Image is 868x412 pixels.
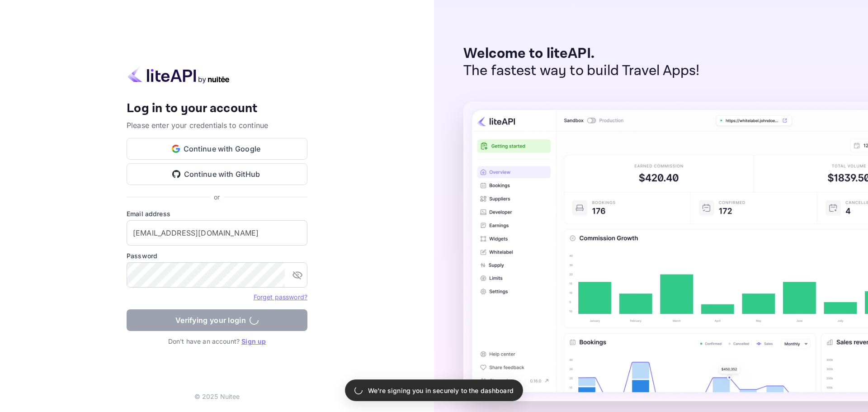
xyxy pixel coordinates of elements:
[127,138,307,160] button: Continue with Google
[254,292,307,301] a: Forget password?
[127,209,307,218] label: Email address
[127,66,231,84] img: liteapi
[241,337,266,345] a: Sign up
[127,336,307,346] p: Don't have an account?
[254,293,307,301] a: Forget password?
[127,251,307,260] label: Password
[127,120,307,131] p: Please enter your credentials to continue
[368,386,514,395] p: We're signing you in securely to the dashboard
[127,163,307,185] button: Continue with GitHub
[127,220,307,246] input: Enter your email address
[127,101,307,117] h4: Log in to your account
[463,62,700,80] p: The fastest way to build Travel Apps!
[288,266,307,284] button: toggle password visibility
[214,192,220,202] p: or
[194,392,240,401] p: © 2025 Nuitee
[463,45,700,62] p: Welcome to liteAPI.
